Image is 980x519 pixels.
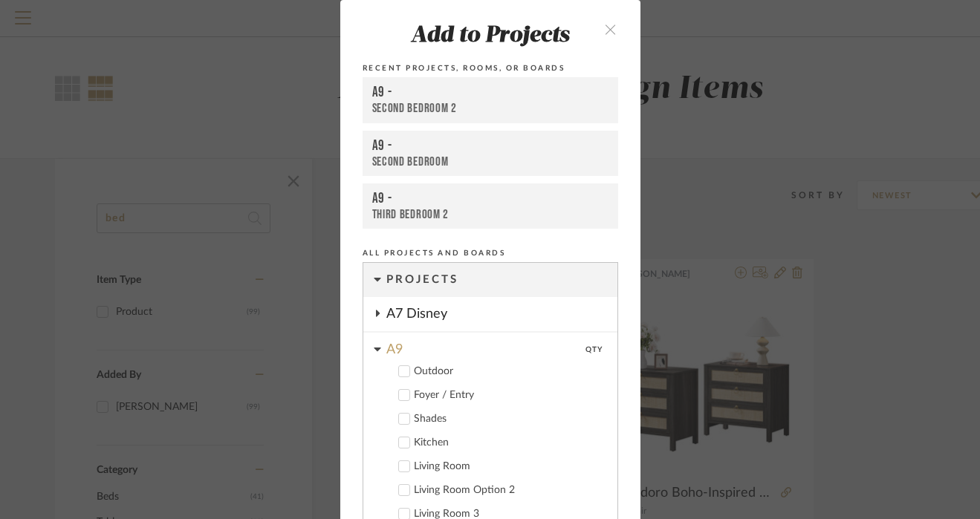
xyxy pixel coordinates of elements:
div: Recent Projects, Rooms, or Boards [363,62,618,75]
div: Third Bedroom 2 [372,207,609,222]
div: All Projects and Boards [363,247,618,260]
div: Projects [386,263,617,297]
div: QTY [585,333,603,359]
div: A9 [386,333,585,359]
div: Shades [414,413,606,425]
div: Outdoor [414,365,606,378]
div: Second Bedroom [372,154,609,169]
div: Kitchen [414,437,606,449]
div: A7 Disney [386,297,617,331]
button: close [589,13,633,44]
div: Second Bedroom 2 [372,101,609,117]
div: Living Room Option 2 [414,484,606,497]
div: A9 - [372,84,609,102]
div: Living Room [414,460,606,473]
div: A9 - [372,137,609,154]
div: Foyer / Entry [414,389,606,402]
div: Add to Projects [363,24,618,49]
div: A9 - [372,190,609,207]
